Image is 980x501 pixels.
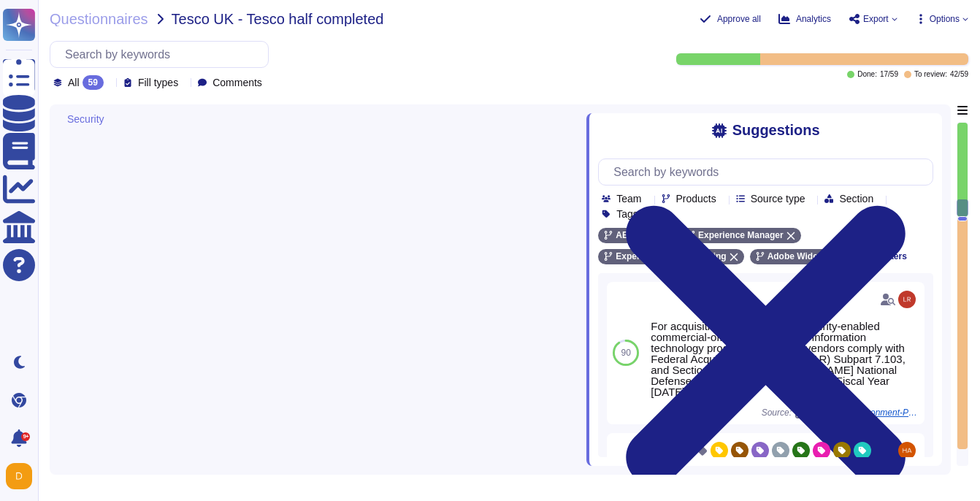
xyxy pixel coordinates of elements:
input: Search by keywords [606,159,933,185]
span: Security [67,114,104,124]
span: 90 [621,348,631,357]
button: Analytics [778,13,831,25]
span: Questionnaires [50,12,148,26]
img: user [898,442,916,459]
span: 17 / 59 [880,71,898,78]
span: Analytics [796,15,831,23]
span: Approve all [717,15,761,23]
img: user [6,463,32,489]
span: Comments [213,77,262,88]
span: All [68,77,80,88]
button: Approve all [700,13,761,25]
span: Export [863,15,889,23]
span: Options [930,15,960,23]
div: 59 [83,75,104,90]
span: Tesco UK - Tesco half completed [172,12,384,26]
button: user [3,460,42,492]
input: Search by keywords [58,42,268,67]
span: Done: [857,71,877,78]
span: 42 / 59 [950,71,968,78]
span: To review: [914,71,947,78]
img: user [898,291,916,308]
span: Fill types [138,77,178,88]
div: 9+ [21,432,30,441]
